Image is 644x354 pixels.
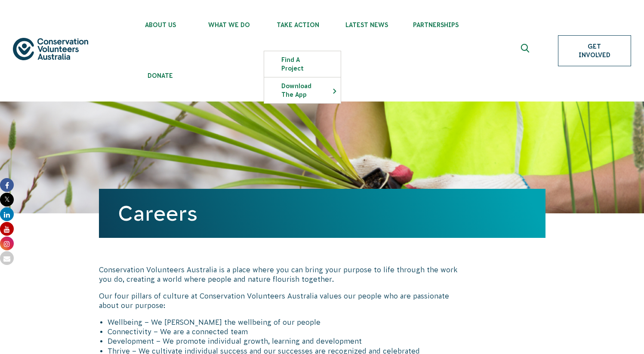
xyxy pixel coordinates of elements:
[264,77,341,103] a: Download the app
[558,35,631,66] a: Get Involved
[13,38,88,60] img: logo.svg
[99,265,468,284] p: Conservation Volunteers Australia is a place where you can bring your purpose to life through the...
[118,202,527,225] h1: Careers
[126,72,195,79] span: Donate
[333,22,401,28] span: Latest News
[264,77,341,104] li: Download the app
[264,51,341,77] a: Find a project
[195,22,264,28] span: What We Do
[516,40,536,61] button: Expand search box Close search box
[521,44,531,58] span: Expand search box
[99,291,468,311] p: Our four pillars of culture at Conservation Volunteers Australia values our people who are passio...
[108,317,468,327] li: Wellbeing – We [PERSON_NAME] the wellbeing of our people
[126,22,195,28] span: About Us
[264,22,333,28] span: Take Action
[401,22,470,28] span: Partnerships
[108,336,468,346] li: Development – We promote individual growth, learning and development
[108,327,468,336] li: Connectivity – We are a connected team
